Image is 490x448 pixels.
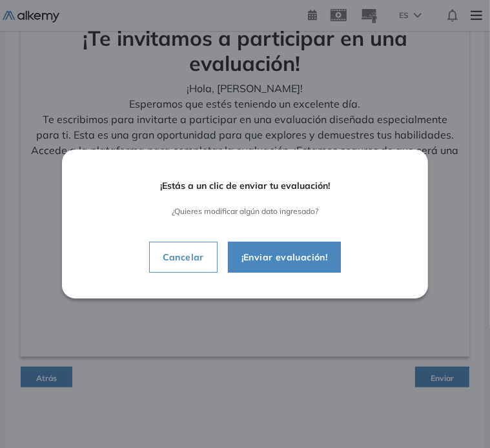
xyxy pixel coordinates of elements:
[98,180,392,191] span: ¡Estás a un clic de enviar tu evaluación!
[425,386,490,448] div: Widget de chat
[228,242,342,273] button: ¡Enviar evaluación!
[149,242,218,273] button: Cancelar
[231,249,338,265] span: ¡Enviar evaluación!
[152,249,214,265] span: Cancelar
[98,207,392,216] span: ¿Quieres modificar algún dato ingresado?
[425,386,490,448] iframe: Chat Widget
